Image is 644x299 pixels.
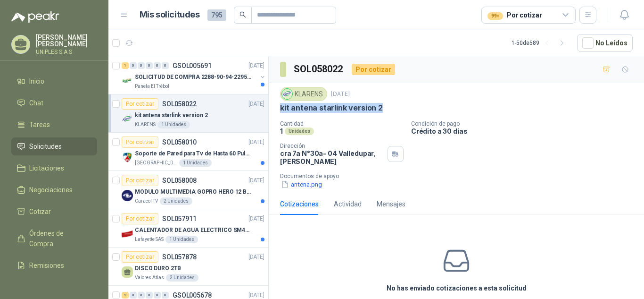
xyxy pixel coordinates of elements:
[11,116,97,134] a: Tareas
[108,248,268,286] a: Por cotizarSOL057878[DATE] DISCO DURO 2TBValores Atlas2 Unidades
[29,76,44,86] span: Inicio
[108,209,268,248] a: Por cotizarSOL057911[DATE] Company LogoCALENTADOR DE AGUA ELECTRICO SM400 5-9LITROSLafayette SAS1...
[154,62,161,69] div: 0
[36,49,97,55] p: UNIPLES S.A.S
[138,62,145,69] div: 0
[122,62,129,69] div: 1
[411,120,640,127] p: Condición de pago
[29,141,62,152] span: Solicitudes
[162,177,197,184] p: SOL058008
[11,203,97,221] a: Cotizar
[280,173,640,179] p: Documentos de apoyo
[239,11,246,18] span: search
[280,143,384,149] p: Dirección
[122,75,133,86] img: Company Logo
[122,251,158,263] div: Por cotizar
[248,100,264,109] p: [DATE]
[280,179,323,189] button: antena.png
[138,292,145,299] div: 0
[135,236,164,243] p: Lafayette SAS
[207,9,226,21] span: 795
[122,113,133,125] img: Company Logo
[108,94,268,133] a: Por cotizarSOL058022[DATE] Company Logokit antena starlink version 2KLARENS1 Unidades
[108,171,268,209] a: Por cotizarSOL058008[DATE] Company LogoMODULO MULTIMEDIA GOPRO HERO 12 BLACKCaracol TV2 Unidades
[577,34,633,52] button: No Leídos
[282,89,292,99] img: Company Logo
[154,292,161,299] div: 0
[285,128,314,135] div: Unidades
[294,62,344,77] h3: SOL058022
[122,228,133,239] img: Company Logo
[173,292,212,299] p: GSOL005678
[352,64,395,75] div: Por cotizar
[487,12,503,20] div: 99+
[146,292,153,299] div: 0
[135,188,252,196] p: MODULO MULTIMEDIA GOPRO HERO 12 BLACK
[130,62,137,69] div: 0
[387,283,527,293] h3: No has enviado cotizaciones a esta solicitud
[135,197,158,205] p: Caracol TV
[29,185,73,195] span: Negociaciones
[122,60,266,90] a: 1 0 0 0 0 0 GSOL005691[DATE] Company LogoSOLICITUD DE COMPRA 2288-90-94-2295-96-2301-02-04Panela ...
[487,10,542,20] div: Por cotizar
[11,94,97,112] a: Chat
[280,87,327,101] div: KLARENS
[411,127,640,135] p: Crédito a 30 días
[29,163,64,173] span: Licitaciones
[248,214,264,223] p: [DATE]
[122,175,158,186] div: Por cotizar
[135,264,181,273] p: DISCO DURO 2TB
[162,215,197,222] p: SOL057911
[135,226,252,235] p: CALENTADOR DE AGUA ELECTRICO SM400 5-9LITROS
[248,138,264,147] p: [DATE]
[108,133,268,171] a: Por cotizarSOL058010[DATE] Company LogoSoporte de Pared para Tv de Hasta 60 Pulgadas con Brazo Ar...
[11,159,97,177] a: Licitaciones
[165,236,198,243] div: 1 Unidades
[248,253,264,262] p: [DATE]
[11,11,59,23] img: Logo peakr
[29,260,64,271] span: Remisiones
[162,62,169,69] div: 0
[162,254,197,260] p: SOL057878
[280,127,283,135] p: 1
[11,72,97,90] a: Inicio
[122,292,129,299] div: 2
[135,121,156,128] p: KLARENS
[29,228,88,249] span: Órdenes de Compra
[179,159,212,167] div: 1 Unidades
[11,137,97,155] a: Solicitudes
[135,73,252,82] p: SOLICITUD DE COMPRA 2288-90-94-2295-96-2301-02-04
[135,149,252,158] p: Soporte de Pared para Tv de Hasta 60 Pulgadas con Brazo Articulado
[11,224,97,253] a: Órdenes de Compra
[248,61,264,70] p: [DATE]
[11,256,97,274] a: Remisiones
[280,199,319,209] div: Cotizaciones
[162,101,197,107] p: SOL058022
[280,149,384,165] p: cra 7a N°30a- 04 Valledupar , [PERSON_NAME]
[334,199,362,209] div: Actividad
[135,83,169,90] p: Panela El Trébol
[173,62,212,69] p: GSOL005691
[122,137,158,148] div: Por cotizar
[122,98,158,110] div: Por cotizar
[157,121,190,128] div: 1 Unidades
[11,181,97,199] a: Negociaciones
[122,190,133,201] img: Company Logo
[122,213,158,224] div: Por cotizar
[166,274,198,282] div: 2 Unidades
[280,103,383,113] p: kit antena starlink version 2
[146,62,153,69] div: 0
[36,34,97,47] p: [PERSON_NAME] [PERSON_NAME]
[140,8,200,22] h1: Mis solicitudes
[29,206,51,217] span: Cotizar
[29,98,43,108] span: Chat
[162,292,169,299] div: 0
[162,139,197,145] p: SOL058010
[248,176,264,185] p: [DATE]
[122,152,133,163] img: Company Logo
[160,197,192,205] div: 2 Unidades
[29,120,50,130] span: Tareas
[135,274,164,282] p: Valores Atlas
[377,199,405,209] div: Mensajes
[135,111,208,120] p: kit antena starlink version 2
